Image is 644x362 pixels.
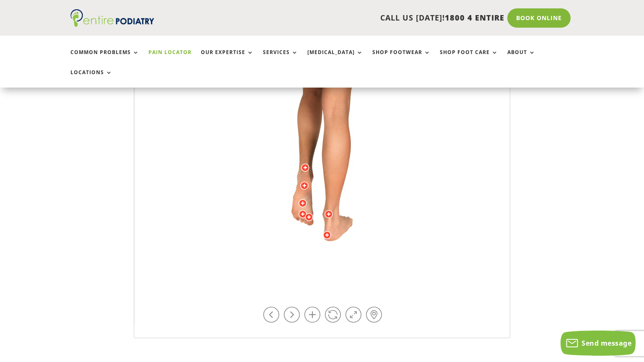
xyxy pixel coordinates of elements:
a: Book Online [507,8,571,28]
a: Entire Podiatry [70,20,154,28]
a: Rotate right [284,307,300,323]
a: Common Problems [70,49,139,67]
a: Our Expertise [201,49,254,67]
a: Shop Footwear [372,49,431,67]
a: Locations [70,70,112,88]
a: [MEDICAL_DATA] [307,49,363,67]
a: Shop Foot Care [440,49,498,67]
span: Send message [582,339,631,348]
a: Play / Stop [325,307,341,323]
a: Services [263,49,298,67]
a: Pain Locator [148,49,192,67]
a: About [507,49,535,67]
a: Zoom in / out [304,307,320,323]
a: Rotate left [263,307,279,323]
img: logo (1) [70,9,154,27]
span: 1800 4 ENTIRE [445,13,504,23]
a: Full Screen on / off [345,307,361,323]
a: Hot-spots on / off [366,307,382,323]
button: Send message [561,331,636,356]
p: CALL US [DATE]! [187,13,504,23]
